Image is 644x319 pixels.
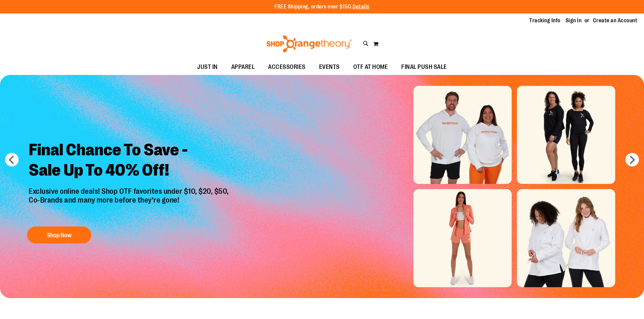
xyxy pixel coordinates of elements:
p: Exclusive online deals! Shop OTF favorites under $10, $20, $50, Co-Brands and many more before th... [24,187,236,220]
h2: Final Chance To Save - Sale Up To 40% Off! [24,135,236,187]
a: APPAREL [224,59,262,75]
a: OTF AT HOME [347,59,395,75]
button: Shop Now [27,227,91,243]
a: Sign In [566,17,582,24]
a: FINAL PUSH SALE [395,59,454,75]
span: EVENTS [319,59,340,75]
a: Final Chance To Save -Sale Up To 40% Off! Exclusive online deals! Shop OTF favorites under $10, $... [24,135,236,247]
button: prev [5,153,19,166]
span: ACCESSORIES [268,59,306,75]
p: FREE Shipping, orders over $150. [275,3,369,11]
span: FINAL PUSH SALE [401,59,447,75]
button: next [625,153,639,166]
img: Shop Orangetheory [265,35,353,52]
a: Details [353,4,369,10]
span: JUST IN [197,59,218,75]
a: JUST IN [190,59,224,75]
a: Tracking Info [529,17,560,24]
span: OTF AT HOME [353,59,388,75]
span: APPAREL [231,59,255,75]
a: ACCESSORIES [261,59,312,75]
a: Create an Account [593,17,638,24]
a: EVENTS [312,59,347,75]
